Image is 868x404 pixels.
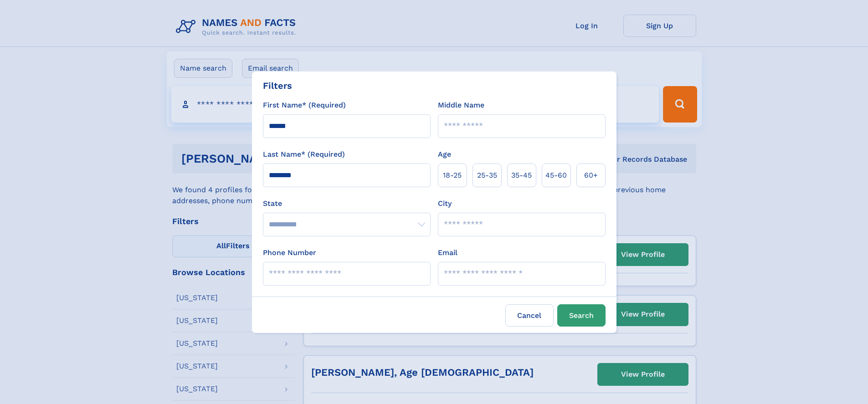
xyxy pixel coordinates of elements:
span: 35‑45 [511,170,532,181]
label: First Name* (Required) [263,100,346,111]
label: Phone Number [263,247,316,258]
label: Email [438,247,457,258]
label: City [438,198,452,209]
label: Last Name* (Required) [263,149,345,160]
label: Age [438,149,451,160]
label: State [263,198,431,209]
span: 25‑35 [477,170,497,181]
span: 18‑25 [443,170,462,181]
label: Middle Name [438,100,484,111]
div: Filters [263,79,292,92]
span: 45‑60 [545,170,567,181]
span: 60+ [584,170,598,181]
label: Cancel [505,304,554,327]
button: Search [557,304,606,327]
